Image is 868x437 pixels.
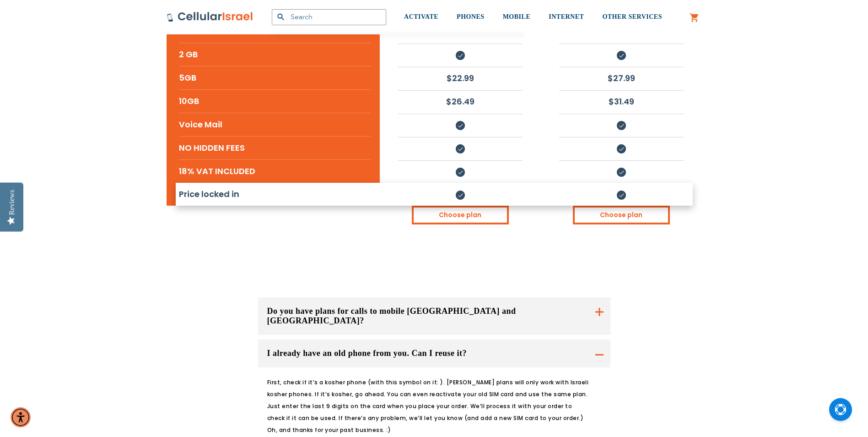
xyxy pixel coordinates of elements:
p: First, check if it’s a kosher phone (with this symbol on it: ). [PERSON_NAME] plans will only wor... [267,377,590,436]
a: Choose plan [573,206,670,224]
span: INTERNET [549,13,584,20]
li: Voice Mail [179,113,371,136]
img: Cellular Israel Logo [167,11,253,22]
li: $31.49 [559,90,684,112]
li: 18% VAT INCLUDED [179,159,371,183]
div: Accessibility Menu [11,407,31,427]
span: ACTIVATE [404,13,438,20]
button: I already have an old phone from you. Can I reuse it? [258,339,610,367]
li: 10GB [179,89,371,113]
span: PHONES [457,13,485,20]
li: $26.49 [398,90,523,112]
span: OTHER SERVICES [602,13,662,20]
div: Reviews [8,190,16,215]
input: Search [272,9,386,25]
button: Do you have plans for calls to mobile [GEOGRAPHIC_DATA] and [GEOGRAPHIC_DATA]? [258,297,610,335]
li: $27.99 [559,67,684,89]
li: $22.99 [398,67,523,89]
li: 5GB [179,66,371,89]
a: Choose plan [412,206,509,224]
li: Price locked in [179,183,371,206]
span: MOBILE [503,13,531,20]
li: NO HIDDEN FEES [179,136,371,159]
li: 2 GB [179,43,371,66]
